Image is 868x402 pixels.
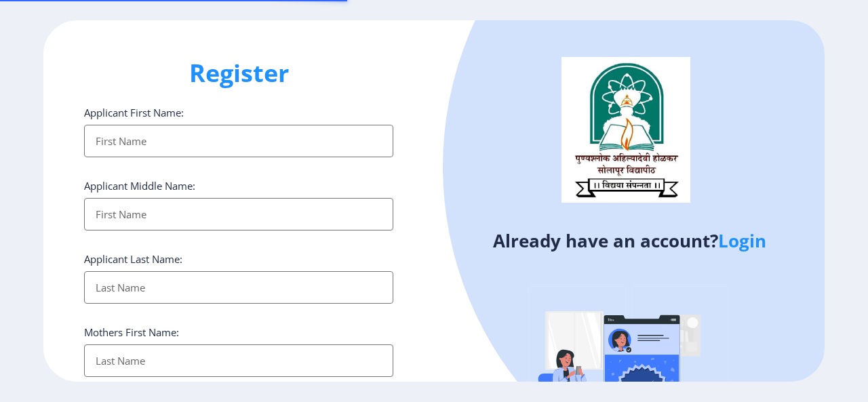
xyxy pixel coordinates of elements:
input: Last Name [84,344,393,377]
img: logo [561,57,690,202]
h4: Already have an account? [444,230,814,252]
label: Mothers First Name: [84,325,179,339]
h1: Register [84,57,393,89]
a: Login [718,228,766,253]
label: Applicant Middle Name: [84,179,195,193]
input: First Name [84,198,393,230]
label: Applicant Last Name: [84,252,182,266]
input: Last Name [84,271,393,304]
input: First Name [84,125,393,157]
label: Applicant First Name: [84,106,184,119]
